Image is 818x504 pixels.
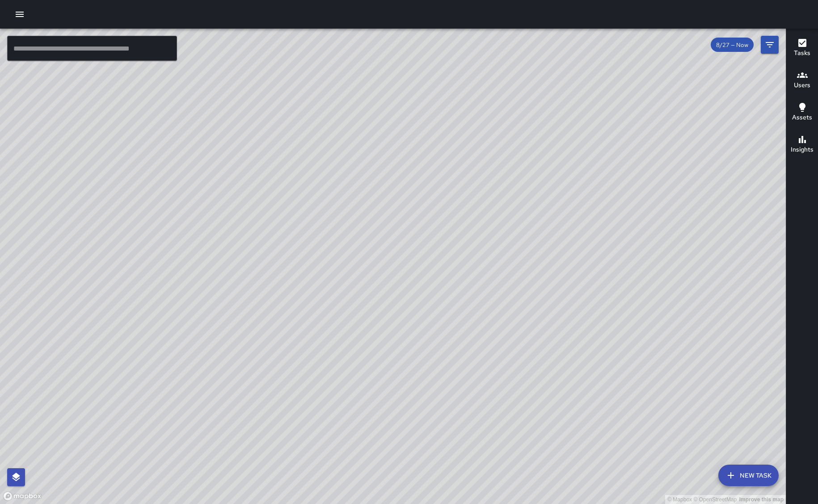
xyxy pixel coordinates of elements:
[794,48,810,58] h6: Tasks
[786,97,818,129] button: Assets
[791,145,814,155] h6: Insights
[792,113,812,123] h6: Assets
[786,64,818,97] button: Users
[718,465,779,486] button: New Task
[794,80,810,90] h6: Users
[786,129,818,161] button: Insights
[761,36,779,54] button: Filters
[711,41,754,49] span: 8/27 — Now
[786,32,818,64] button: Tasks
